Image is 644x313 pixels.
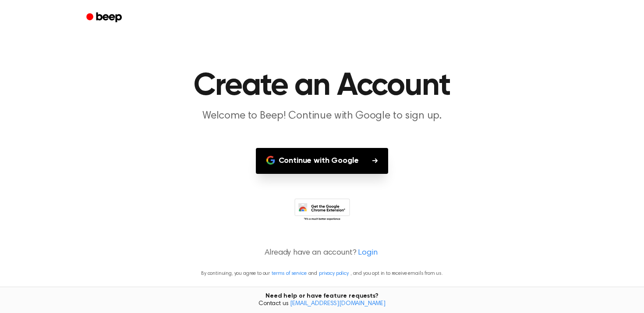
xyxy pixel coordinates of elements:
[256,148,389,174] button: Continue with Google
[154,109,490,123] p: Welcome to Beep! Continue with Google to sign up.
[98,70,546,102] h1: Create an Account
[5,300,639,308] span: Contact us
[272,271,306,276] a: terms of service
[358,247,377,259] a: Login
[11,247,633,259] p: Already have an account?
[80,9,130,26] a: Beep
[319,271,349,276] a: privacy policy
[290,301,386,307] a: [EMAIL_ADDRESS][DOMAIN_NAME]
[11,270,633,277] p: By continuing, you agree to our and , and you opt in to receive emails from us.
